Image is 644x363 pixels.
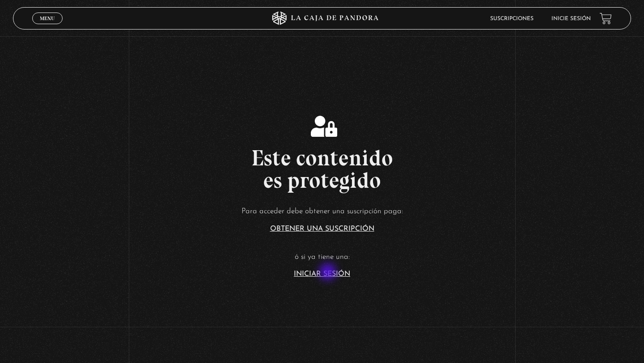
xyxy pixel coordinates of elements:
a: Suscripciones [490,16,534,21]
span: Cerrar [37,23,58,30]
a: Obtener una suscripción [270,225,374,232]
a: View your shopping cart [600,13,612,25]
span: Menu [40,16,55,21]
a: Inicie sesión [551,16,591,21]
a: Iniciar Sesión [294,270,350,278]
